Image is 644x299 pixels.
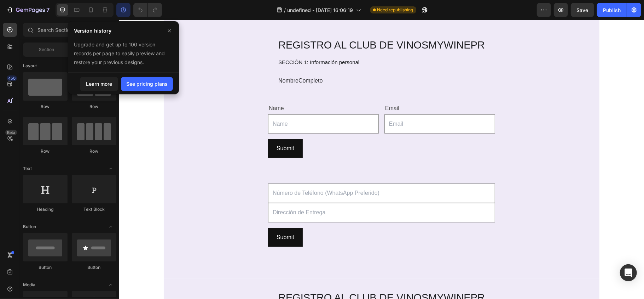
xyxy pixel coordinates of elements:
[119,20,644,299] iframe: Design area
[46,6,50,14] p: 7
[158,270,366,287] h2: REGISTRO AL CLUB DE VINOS
[149,164,376,183] input: Número de Teléfono (WhatsApp Preferido)
[149,208,184,227] button: Submit
[23,264,68,271] div: Button
[149,183,376,203] input: Dirección de Entrega
[7,75,17,81] div: 450
[72,206,116,213] div: Text Block
[149,83,260,95] div: Name
[157,124,175,134] div: Submit
[265,95,376,114] input: Email
[126,80,168,88] div: See pricing plans
[284,6,286,14] span: /
[23,103,68,110] div: Row
[159,39,366,47] p: SECCIÓN 1: Información personal
[377,7,413,13] span: Need republishing
[179,58,203,64] span: Completo
[105,279,116,290] span: Toggle open
[80,77,118,91] button: Learn more
[288,6,353,14] span: undefined - [DATE] 16:06:19
[72,264,116,271] div: Button
[23,224,36,230] span: Button
[5,130,17,135] div: Beta
[3,3,53,17] button: 7
[23,282,35,288] span: Media
[577,7,588,13] span: Save
[603,6,621,14] div: Publish
[72,103,116,110] div: Row
[157,213,175,223] div: Submit
[68,27,111,35] h3: Version history
[149,119,184,138] button: Submit
[571,3,594,17] button: Save
[597,3,627,17] button: Publish
[23,165,32,172] span: Text
[23,206,68,213] div: Heading
[620,264,637,281] div: Open Intercom Messenger
[74,41,165,65] span: Upgrade and get up to 100 version records per page to easily preview and restore your previous de...
[149,95,260,114] input: Name
[105,221,116,232] span: Toggle open
[133,3,162,17] div: Undo/Redo
[23,63,37,69] span: Layout
[23,148,68,154] div: Row
[39,46,54,53] span: Section
[159,58,179,64] span: Nombre
[309,272,366,283] a: MYWINEPR
[121,77,173,91] button: See pricing plans
[105,163,116,174] span: Toggle open
[72,148,116,154] div: Row
[265,83,376,95] div: Email
[86,80,112,88] div: Learn more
